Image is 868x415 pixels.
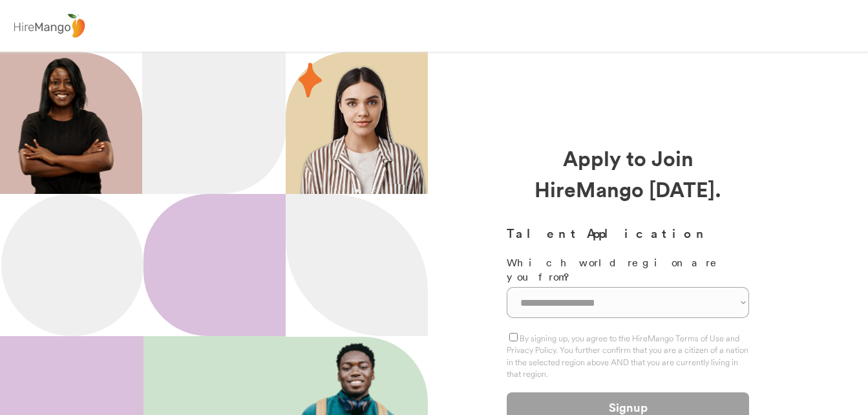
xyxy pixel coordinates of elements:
div: Which world region are you from? [507,255,749,284]
div: Apply to Join HireMango [DATE]. [507,142,749,204]
label: By signing up, you agree to the HireMango Terms of Use and Privacy Policy. You further confirm th... [507,333,748,379]
h3: Talent Application [507,224,749,242]
img: hispanic%20woman.png [299,65,428,194]
img: logo%20-%20hiremango%20gray.png [10,11,89,41]
img: Ellipse%2012 [1,194,143,336]
img: 29 [299,63,322,98]
img: 200x220.png [3,52,129,194]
